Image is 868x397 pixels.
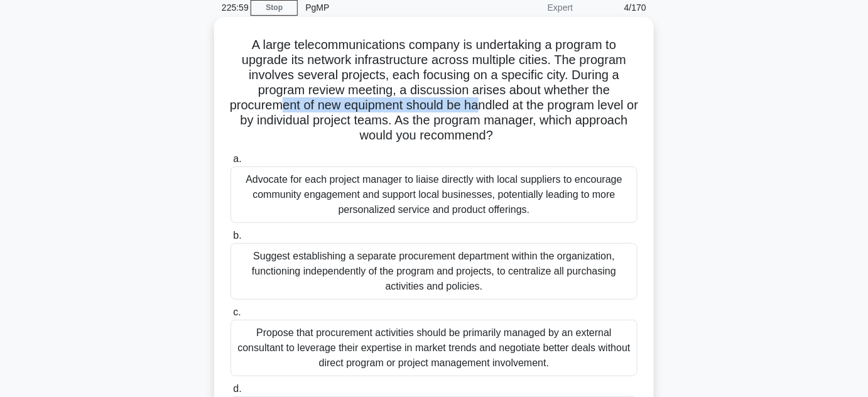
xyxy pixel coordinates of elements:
[231,243,637,300] div: Suggest establishing a separate procurement department within the organization, functioning indep...
[233,383,241,394] span: d.
[231,320,637,376] div: Propose that procurement activities should be primarily managed by an external consultant to leve...
[233,307,241,317] span: c.
[229,37,639,144] h5: A large telecommunications company is undertaking a program to upgrade its network infrastructure...
[231,166,637,223] div: Advocate for each project manager to liaise directly with local suppliers to encourage community ...
[233,230,241,241] span: b.
[233,153,241,164] span: a.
